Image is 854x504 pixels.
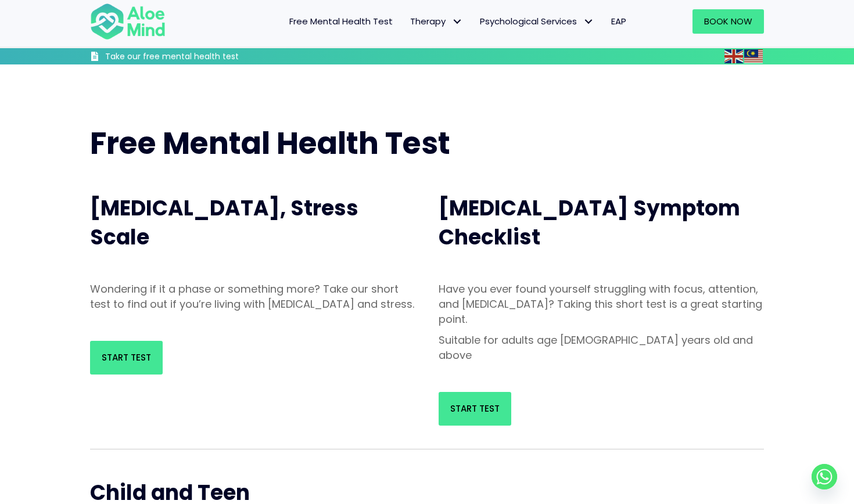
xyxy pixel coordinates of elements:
[744,49,764,63] a: Malay
[602,9,635,34] a: EAP
[450,402,500,415] span: Start Test
[480,15,594,27] span: Psychological Services
[90,282,415,312] p: Wondering if it a phase or something more? Take our short test to find out if you’re living with ...
[448,13,465,30] span: Therapy: submenu
[281,9,401,34] a: Free Mental Health Test
[439,282,764,327] p: Have you ever found yourself struggling with focus, attention, and [MEDICAL_DATA]? Taking this sh...
[692,9,764,34] a: Book Now
[439,193,740,252] span: [MEDICAL_DATA] Symptom Checklist
[90,51,301,64] a: Take our free mental health test
[105,51,301,63] h3: Take our free mental health test
[90,2,166,41] img: Aloe mind Logo
[439,392,511,426] a: Start Test
[580,13,597,30] span: Psychological Services: submenu
[90,341,163,375] a: Start Test
[812,464,837,489] a: Whatsapp
[439,333,764,363] p: Suitable for adults age [DEMOGRAPHIC_DATA] years old and above
[102,351,151,363] span: Start Test
[401,9,471,34] a: TherapyTherapy: submenu
[90,193,358,252] span: [MEDICAL_DATA], Stress Scale
[744,49,763,63] img: ms
[704,15,752,27] span: Book Now
[181,9,635,34] nav: Menu
[471,9,602,34] a: Psychological ServicesPsychological Services: submenu
[90,122,450,164] span: Free Mental Health Test
[724,49,743,63] img: en
[289,15,393,27] span: Free Mental Health Test
[410,15,462,27] span: Therapy
[611,15,626,27] span: EAP
[724,49,744,63] a: English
